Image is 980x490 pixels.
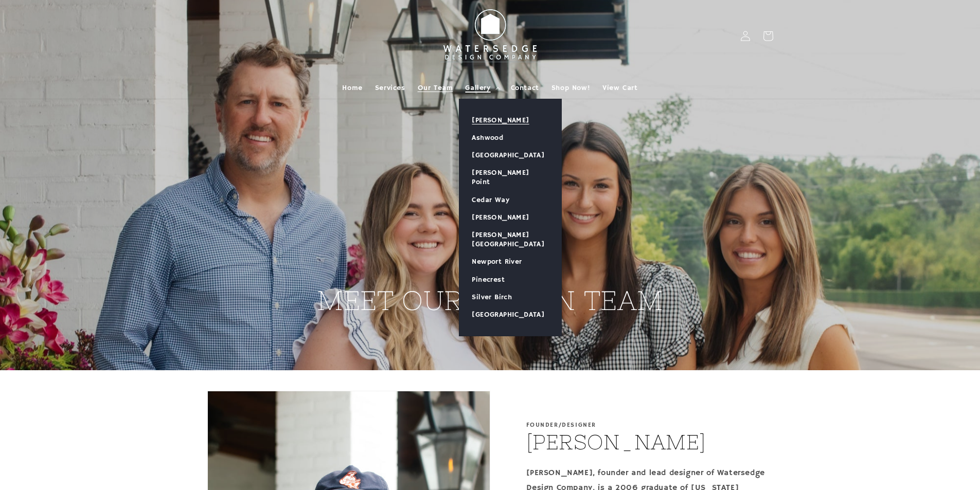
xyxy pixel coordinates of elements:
a: [PERSON_NAME] Point [459,164,561,191]
span: Gallery [465,83,490,93]
span: Our Team [418,83,453,93]
a: Newport River [459,253,561,270]
a: Ashwood [459,129,561,147]
a: Home [336,77,368,99]
span: View Cart [602,83,637,93]
a: Shop Now! [545,77,596,99]
span: Home [342,83,362,93]
a: Our Team [412,77,459,99]
h2: [PERSON_NAME] [526,429,706,456]
p: Founder/Designer [526,422,597,429]
a: [PERSON_NAME][GEOGRAPHIC_DATA] [459,226,561,253]
span: Contact [511,83,539,93]
h2: MEET OUR DESIGN TEAM [317,52,664,318]
a: Pinecrest [459,271,561,288]
a: Cedar Way [459,191,561,209]
a: Services [369,77,412,99]
a: Silver Birch [459,288,561,306]
span: Shop Now! [551,83,590,93]
summary: Gallery [459,77,504,99]
a: [PERSON_NAME] [459,209,561,226]
a: Contact [505,77,545,99]
a: [PERSON_NAME] [459,112,561,129]
a: [GEOGRAPHIC_DATA] [459,147,561,164]
span: Services [375,83,405,93]
a: [GEOGRAPHIC_DATA] [459,306,561,323]
a: View Cart [596,77,644,99]
img: Watersedge Design Co [434,4,547,68]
